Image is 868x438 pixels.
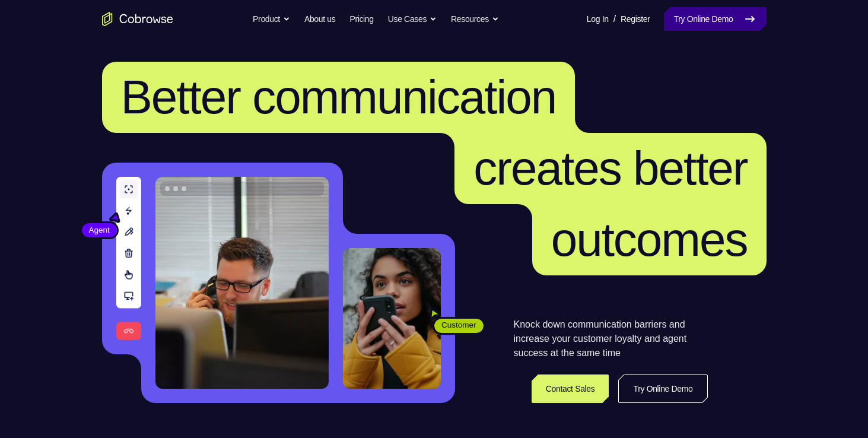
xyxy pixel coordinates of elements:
[587,7,609,31] a: Log In
[253,7,290,31] button: Product
[514,318,708,360] p: Knock down communication barriers and increase your customer loyalty and agent success at the sam...
[155,177,329,389] img: A customer support agent talking on the phone
[349,7,373,31] a: Pricing
[102,12,173,26] a: Go to the home page
[532,374,609,403] a: Contact Sales
[451,7,499,31] button: Resources
[473,142,747,195] span: creates better
[343,248,441,389] img: A customer holding their phone
[388,7,437,31] button: Use Cases
[618,374,707,403] a: Try Online Demo
[121,71,557,123] span: Better communication
[613,12,616,26] span: /
[304,7,335,31] a: About us
[551,213,748,266] span: outcomes
[664,7,766,31] a: Try Online Demo
[621,7,650,31] a: Register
